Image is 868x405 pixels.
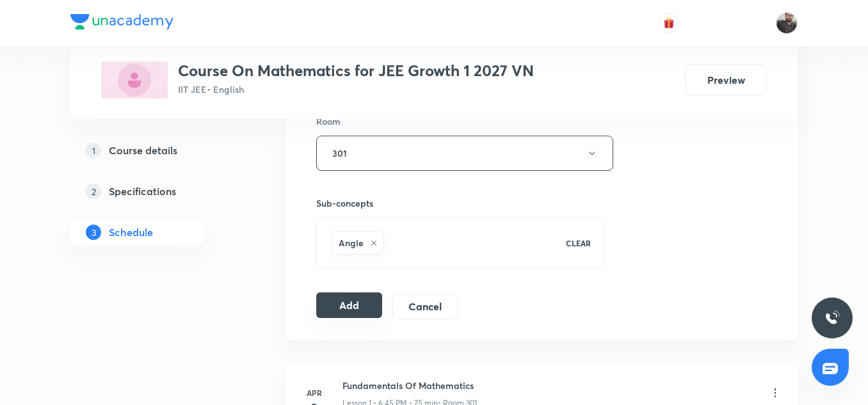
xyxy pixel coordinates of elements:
[663,17,675,29] img: avatar
[339,236,364,250] h6: Angle
[70,14,173,33] a: Company Logo
[178,83,534,96] p: IIT JEE • English
[316,115,341,128] h6: Room
[109,225,153,240] h5: Schedule
[776,12,798,34] img: Vishal Choudhary
[70,179,245,204] a: 2Specifications
[109,184,176,199] h5: Specifications
[659,13,679,33] button: avatar
[70,14,173,29] img: Company Logo
[342,379,477,392] h6: Fundamentals Of Mathematics
[86,225,101,240] p: 3
[316,292,382,318] button: Add
[316,196,604,210] h6: Sub-concepts
[70,138,245,163] a: 1Course details
[178,61,534,80] h3: Course On Mathematics for JEE Growth 1 2027 VN
[316,136,613,171] button: 301
[685,65,767,95] button: Preview
[86,143,101,158] p: 1
[109,143,177,158] h5: Course details
[301,387,327,399] h6: Apr
[824,310,840,326] img: ttu
[392,294,458,319] button: Cancel
[566,237,591,249] p: CLEAR
[101,61,168,99] img: 7E9CE7B6-52A0-42D8-8C8E-DBB0D4B1D637_plus.png
[86,184,101,199] p: 2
